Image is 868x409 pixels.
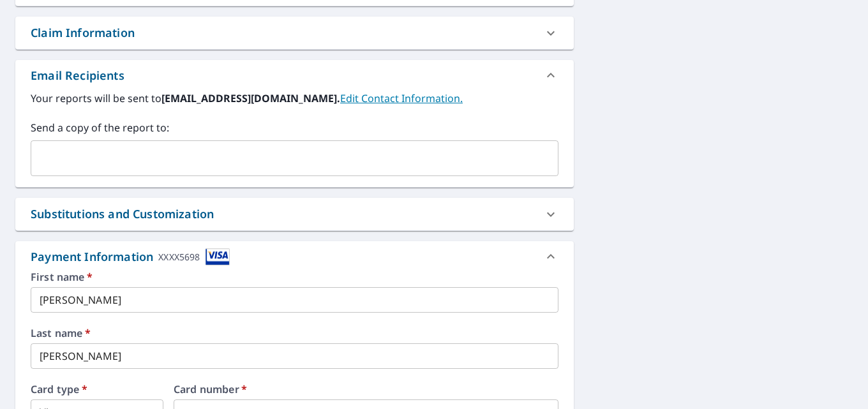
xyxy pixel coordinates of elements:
[15,241,574,272] div: Payment InformationXXXX5698cardImage
[31,120,558,135] label: Send a copy of the report to:
[31,205,214,223] div: Substitutions and Customization
[31,272,558,282] label: First name
[31,328,558,338] label: Last name
[31,248,230,265] div: Payment Information
[31,24,135,41] div: Claim Information
[161,91,340,105] b: [EMAIL_ADDRESS][DOMAIN_NAME].
[15,198,574,230] div: Substitutions and Customization
[174,384,558,394] label: Card number
[15,60,574,91] div: Email Recipients
[206,248,230,265] img: cardImage
[31,91,558,106] label: Your reports will be sent to
[31,384,163,394] label: Card type
[15,17,574,49] div: Claim Information
[31,67,124,84] div: Email Recipients
[340,91,463,105] a: EditContactInfo
[158,248,200,265] div: XXXX5698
